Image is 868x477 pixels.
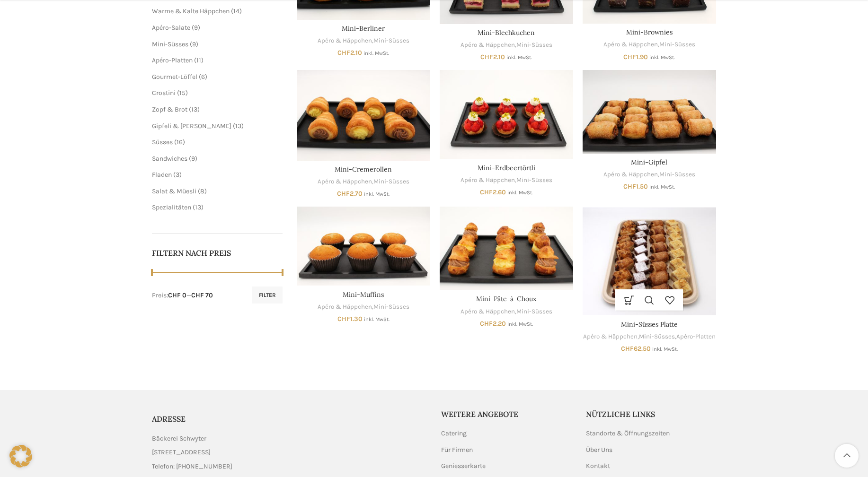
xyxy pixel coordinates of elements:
span: 8 [200,187,204,195]
div: , [297,177,430,186]
a: Mini-Süsses [516,176,552,185]
bdi: 1.50 [623,182,648,191]
a: Mini-Süsses [659,40,695,49]
a: Mini-Süsses Platte [621,320,678,329]
div: , [583,170,716,179]
span: CHF [623,182,636,191]
div: , [297,36,430,45]
span: 3 [176,171,179,179]
a: Apéro & Häppchen [318,303,372,312]
bdi: 2.20 [480,320,506,328]
div: , [297,303,430,312]
span: 9 [194,24,198,32]
span: CHF [623,53,636,61]
a: Zopf & Brot [152,105,187,113]
a: Scroll to top button [835,444,859,468]
a: Mini-Blechkuchen [478,28,535,37]
a: Apéro & Häppchen [461,41,515,50]
a: Apéro & Häppchen [603,40,658,49]
span: 13 [191,105,197,113]
span: [STREET_ADDRESS] [152,447,211,458]
a: Mini-Süsses [373,303,409,312]
small: inkl. MwSt. [649,54,675,61]
a: Fladen [152,171,172,179]
small: inkl. MwSt. [363,50,389,56]
a: Mini-Süsses [373,36,409,45]
bdi: 62.50 [621,345,651,353]
a: Mini-Erdbeertörtli [440,70,573,159]
a: Standorte & Öffnungszeiten [586,429,671,438]
h5: Filtern nach Preis [152,248,283,258]
a: In den Warenkorb legen: „Mini-Süsses Platte“ [619,289,639,311]
a: Mini-Süsses [373,177,409,186]
span: Apéro-Platten [152,56,193,64]
a: Apéro & Häppchen [318,36,372,45]
span: 11 [196,56,201,64]
a: Gipfeli & [PERSON_NAME] [152,122,231,130]
a: Für Firmen [441,445,474,455]
a: Mini-Cremerollen [297,70,430,161]
small: inkl. MwSt. [364,191,390,197]
span: CHF [337,49,350,57]
span: 13 [235,122,241,130]
bdi: 2.10 [337,49,362,57]
a: Mini-Muffins [343,290,384,299]
span: 9 [191,155,195,163]
a: Mini-Cremerollen [335,165,392,173]
h5: Weitere Angebote [441,409,572,419]
span: 16 [177,138,183,146]
div: , [583,40,716,49]
a: Mini-Berliner [342,24,385,33]
a: Salat & Müesli [152,187,196,195]
a: Mini-Süsses Platte [583,207,716,315]
span: Bäckerei Schwyter [152,434,206,444]
span: CHF [621,345,634,353]
span: CHF [337,315,350,323]
a: Catering [441,429,468,438]
div: , [440,41,573,50]
span: CHF 0 [168,291,186,299]
small: inkl. MwSt. [506,54,532,61]
small: inkl. MwSt. [507,321,533,327]
span: 14 [233,7,239,15]
span: CHF [480,188,493,196]
a: Apéro & Häppchen [603,170,658,179]
a: Gourmet-Löffel [152,73,197,81]
a: Mini-Süsses [659,170,695,179]
span: 6 [201,73,205,81]
h5: Nützliche Links [586,409,717,419]
span: CHF 70 [191,291,213,299]
a: Mini-Brownies [626,28,673,36]
a: Schnellansicht [639,289,659,311]
a: Geniesserkarte [441,461,487,471]
a: Crostini [152,89,176,97]
bdi: 1.30 [337,315,363,323]
a: Spezialitäten [152,203,191,211]
small: inkl. MwSt. [649,184,675,190]
small: inkl. MwSt. [507,190,533,196]
a: Apéro & Häppchen [318,177,372,186]
button: Filter [252,286,283,304]
div: Preis: — [152,291,213,300]
a: Süsses [152,138,173,146]
a: Apéro-Platten [676,332,716,341]
div: , [440,176,573,185]
a: Mini-Süsses [639,332,675,341]
a: Apéro-Salate [152,24,190,32]
span: CHF [337,190,350,198]
a: List item link [152,461,427,472]
a: Sandwiches [152,155,187,163]
a: Kontakt [586,461,611,471]
a: Mini-Pâte-à-Choux [476,295,536,303]
a: Mini-Erdbeertörtli [478,164,535,172]
span: Mini-Süsses [152,40,188,48]
bdi: 2.70 [337,190,363,198]
small: inkl. MwSt. [364,316,390,322]
bdi: 1.90 [623,53,648,61]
